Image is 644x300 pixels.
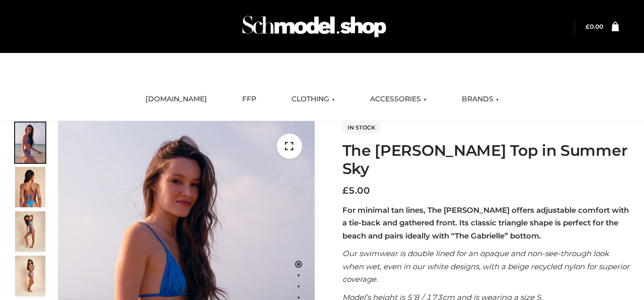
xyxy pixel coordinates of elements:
img: 4.Alex-top_CN-1-1-2.jpg [15,211,45,252]
span: £ [586,23,590,30]
a: FFP [235,88,264,110]
span: £ [342,185,348,196]
a: BRANDS [454,88,507,110]
img: 3.Alex-top_CN-1-1-2.jpg [15,256,45,296]
a: £0.00 [586,23,603,30]
em: Our swimwear is double lined for an opaque and non-see-through look when wet, even in our white d... [342,249,629,284]
a: ACCESSORIES [363,88,434,110]
a: CLOTHING [284,88,342,110]
img: 1.Alex-top_SS-1_4464b1e7-c2c9-4e4b-a62c-58381cd673c0-1.jpg [15,123,45,163]
h1: The [PERSON_NAME] Top in Summer Sky [342,142,632,178]
img: 5.Alex-top_CN-1-1_1-1.jpg [15,167,45,207]
span: In stock [342,122,380,134]
img: Schmodel Admin 964 [239,7,390,46]
strong: For minimal tan lines, The [PERSON_NAME] offers adjustable comfort with a tie-back and gathered f... [342,205,629,241]
bdi: 0.00 [586,23,603,30]
bdi: 5.00 [342,185,370,196]
a: [DOMAIN_NAME] [138,88,214,110]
